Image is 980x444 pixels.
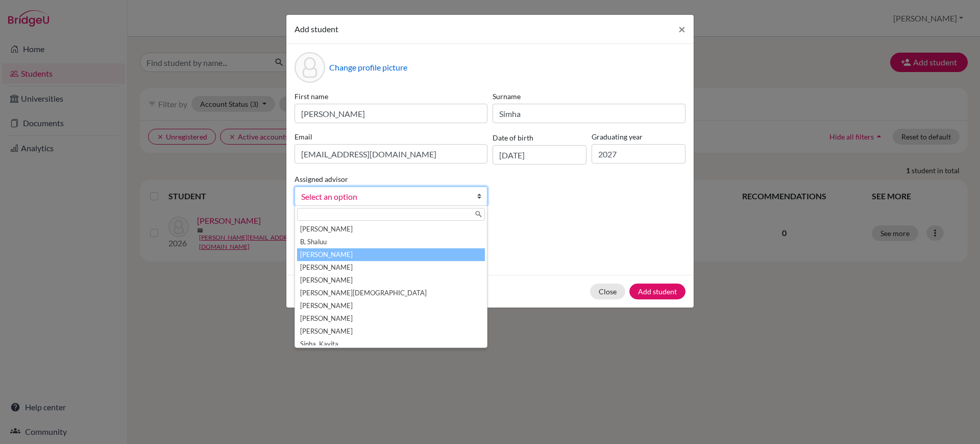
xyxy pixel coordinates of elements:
[493,91,685,102] label: Surname
[493,132,533,143] label: Date of birth
[297,287,485,299] li: [PERSON_NAME][DEMOGRAPHIC_DATA]
[295,131,487,142] label: Email
[295,222,685,235] p: Parents
[301,190,468,203] span: Select an option
[295,91,487,102] label: First name
[297,261,485,274] li: [PERSON_NAME]
[590,284,625,299] button: Close
[295,174,348,184] label: Assigned advisor
[295,24,338,34] span: Add student
[678,21,685,36] span: ×
[592,131,685,142] label: Graduating year
[297,223,485,236] li: [PERSON_NAME]
[629,284,685,299] button: Add student
[297,338,485,350] li: Sinha, Kavita
[297,299,485,312] li: [PERSON_NAME]
[297,325,485,338] li: [PERSON_NAME]
[670,15,694,43] button: Close
[297,274,485,287] li: [PERSON_NAME]
[297,248,485,261] li: [PERSON_NAME]
[295,52,325,83] div: Profile picture
[297,236,485,248] li: B, Shaluu
[493,145,586,165] input: dd/mm/yyyy
[297,312,485,325] li: [PERSON_NAME]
